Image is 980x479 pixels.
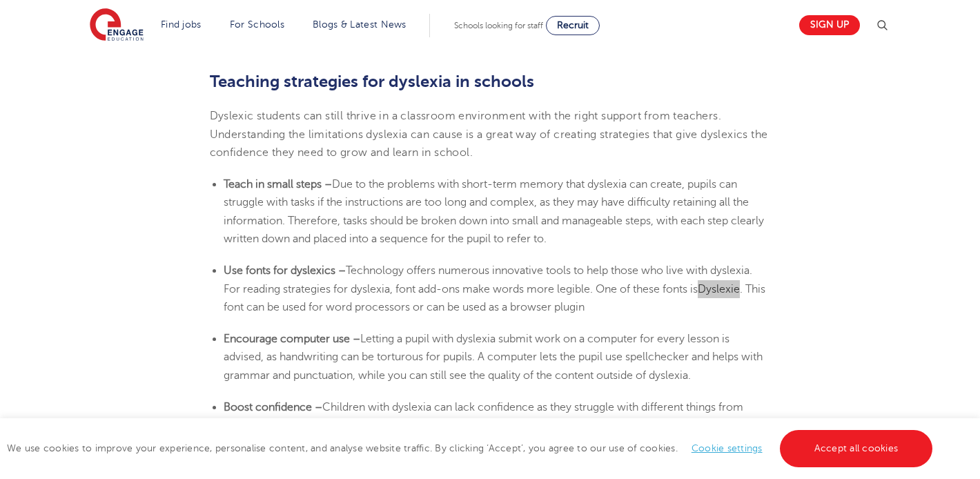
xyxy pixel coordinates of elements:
[210,72,534,91] b: Teaching strategies for dyslexia in schools
[692,443,763,453] a: Cookie settings
[353,333,360,345] b: –
[557,20,589,30] span: Recruit
[161,19,202,30] a: Find jobs
[224,178,764,245] span: Due to the problems with short-term memory that dyslexia can create, pupils can struggle with tas...
[799,15,860,35] a: Sign up
[224,401,769,450] span: Children with dyslexia can lack confidence as they struggle with different things from other stud...
[698,283,740,295] a: Dyslexie
[90,8,144,43] img: Engage Education
[210,110,768,159] span: Dyslexic students can still thrive in a classroom environment with the right support from teacher...
[7,443,936,453] span: We use cookies to improve your experience, personalise content, and analyse website traffic. By c...
[224,333,350,345] b: Encourage computer use
[546,16,600,35] a: Recruit
[224,178,332,190] b: Teach in small steps –
[780,430,933,467] a: Accept all cookies
[224,401,322,413] b: Boost confidence –
[224,333,763,382] span: Letting a pupil with dyslexia submit work on a computer for every lesson is advised, as handwriti...
[224,264,752,295] span: Technology offers numerous innovative tools to help those who live with dyslexia. For reading str...
[313,19,406,30] a: Blogs & Latest News
[230,19,284,30] a: For Schools
[224,264,346,277] b: Use fonts for dyslexics –
[454,21,543,30] span: Schools looking for staff
[224,283,765,313] span: . This font can be used for word processors or can be used as a browser plugin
